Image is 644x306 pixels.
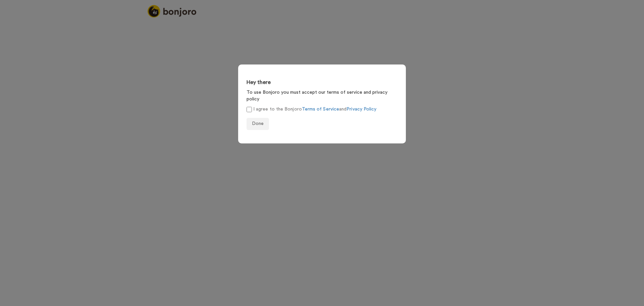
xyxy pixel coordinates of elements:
a: Terms of Service [302,107,339,112]
span: Done [252,121,264,126]
h3: Hey there [247,80,397,86]
a: Privacy Policy [346,107,376,112]
label: I agree to the Bonjoro and [247,106,376,113]
button: Done [247,118,269,130]
p: To use Bonjoro you must accept our terms of service and privacy policy [247,89,397,102]
input: I agree to the BonjoroTerms of ServiceandPrivacy Policy [247,107,252,112]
